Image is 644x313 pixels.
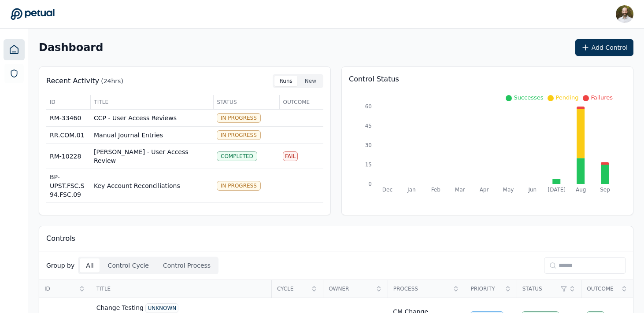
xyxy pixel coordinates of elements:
[102,258,155,272] button: Control Cycle
[274,76,298,86] button: Runs
[503,187,514,193] tspan: May
[4,64,24,83] a: SOC 1 Reports
[555,94,578,101] span: Pending
[90,169,213,203] td: Key Account Reconciliations
[101,77,123,85] p: (24hrs)
[283,151,298,161] div: Fail
[217,181,261,191] div: In Progress
[90,110,213,127] td: CCP - User Access Reviews
[90,203,213,228] td: Netsuite is configured to maintain sensitive access restrictions
[587,285,618,292] span: Outcome
[365,142,372,148] tspan: 30
[157,258,217,272] button: Control Process
[576,187,586,193] tspan: Aug
[217,113,261,123] div: In Progress
[90,144,213,169] td: [PERSON_NAME] - User Access Review
[548,187,566,193] tspan: [DATE]
[368,181,372,187] tspan: 0
[365,162,372,168] tspan: 15
[431,187,440,193] tspan: Feb
[514,94,543,101] span: Successes
[50,132,85,139] span: RR.COM.01
[50,99,87,106] span: ID
[283,99,320,106] span: Outcome
[528,187,537,193] tspan: Jun
[575,39,633,56] button: Add Control
[470,285,501,292] span: Priority
[480,187,489,193] tspan: Apr
[44,285,76,292] span: ID
[277,285,308,292] span: Cycle
[11,8,55,20] a: Go to Dashboard
[217,151,257,161] div: Completed
[591,94,613,101] span: Failures
[145,303,178,313] div: UNKNOWN
[455,187,465,193] tspan: Mar
[50,173,85,198] span: BP-UPST.FSC.S94.FSC.09
[46,233,75,244] p: Controls
[329,285,373,292] span: Owner
[94,99,210,106] span: Title
[365,123,372,129] tspan: 45
[50,114,81,122] span: RM-33460
[46,261,74,270] p: Group by
[96,285,266,292] span: Title
[522,285,559,292] span: Status
[393,285,450,292] span: Process
[39,41,103,54] h2: Dashboard
[365,103,372,110] tspan: 60
[96,303,266,313] div: Change Testing
[46,76,99,86] p: Recent Activity
[80,258,100,272] button: All
[50,207,78,223] span: APP-FSC-08a
[349,74,626,85] p: Control Status
[407,187,416,193] tspan: Jan
[616,5,633,23] img: David Coulombe
[217,99,276,106] span: Status
[600,187,610,193] tspan: Sep
[4,39,25,60] a: Dashboard
[90,127,213,144] td: Manual Journal Entries
[217,130,261,140] div: In Progress
[300,76,322,86] button: New
[50,153,81,160] span: RM-10228
[382,187,392,193] tspan: Dec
